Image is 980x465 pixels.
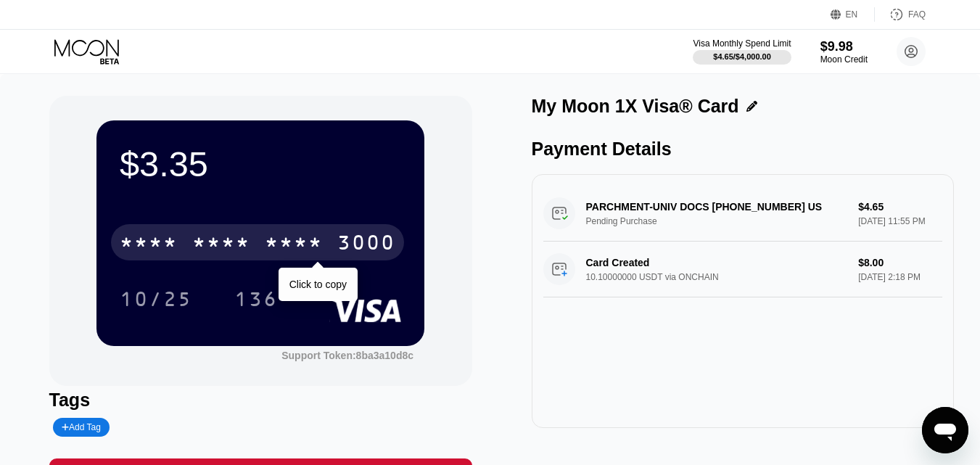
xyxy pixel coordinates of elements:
div: Support Token:8ba3a10d8c [281,350,413,361]
div: $9.98Moon Credit [820,39,868,65]
div: Add Tag [62,422,101,432]
div: $4.65 / $4,000.00 [713,52,771,61]
div: 10/25 [120,289,192,313]
div: 136 [234,289,278,313]
div: 136 [223,281,289,317]
div: EN [846,9,858,20]
div: Moon Credit [820,54,868,65]
div: 10/25 [109,281,203,317]
div: Add Tag [53,418,110,437]
div: Visa Monthly Spend Limit$4.65/$4,000.00 [693,38,791,65]
div: EN [831,7,875,22]
div: My Moon 1X Visa® Card [532,96,739,117]
iframe: Button to launch messaging window [922,407,968,453]
div: Support Token: 8ba3a10d8c [281,350,413,361]
div: 3000 [337,233,395,256]
div: $3.35 [120,144,401,184]
div: Click to copy [289,279,347,290]
div: Visa Monthly Spend Limit [693,38,791,49]
div: Payment Details [532,139,955,160]
div: FAQ [908,9,926,20]
div: Tags [49,390,472,411]
div: FAQ [875,7,926,22]
div: $9.98 [820,39,868,54]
